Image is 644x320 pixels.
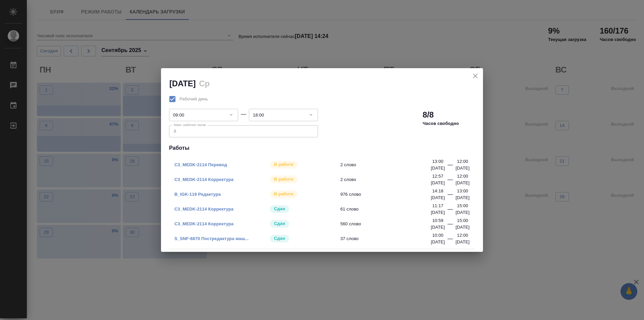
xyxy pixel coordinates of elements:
div: — [447,220,453,231]
div: — [447,176,453,186]
p: [DATE] [431,224,445,231]
p: [DATE] [455,239,470,245]
p: [DATE] [431,209,445,216]
h2: [DATE] [169,79,196,88]
p: 12:57 [432,173,443,180]
p: [DATE] [431,180,445,186]
h2: Ср [199,79,210,88]
p: 12:00 [457,232,468,239]
p: Сдан [274,220,285,227]
a: C3_MEDK-2114 Корректура [174,221,233,226]
p: 14:18 [432,188,443,194]
div: — [447,161,453,172]
p: 15:00 [457,202,468,209]
p: [DATE] [455,209,470,216]
p: [DATE] [455,224,470,231]
div: — [447,205,453,216]
p: 12:00 [457,158,468,165]
p: В работе [274,176,293,183]
p: 10:00 [432,232,443,239]
span: 976 слово [340,191,435,198]
a: S_SNF-6870 Постредактура маш... [174,236,249,241]
div: — [447,190,453,201]
p: Часов свободно [423,120,459,127]
p: [DATE] [431,239,445,245]
p: 11:17 [432,202,443,209]
span: 2 слово [340,176,435,183]
span: 61 слово [340,206,435,213]
p: 12:00 [457,173,468,180]
h2: 8/8 [423,109,434,120]
div: — [447,235,453,245]
button: close [470,71,480,81]
h4: Работы [169,144,475,152]
span: 2 слово [340,162,435,168]
p: [DATE] [431,194,445,201]
div: — [241,110,246,118]
p: [DATE] [431,165,445,172]
p: [DATE] [455,194,470,201]
p: В работе [274,161,293,168]
span: Рабочий день [179,96,208,102]
p: [DATE] [455,180,470,186]
p: Сдан [274,205,285,212]
a: C3_MEDK-2114 Корректура [174,177,233,182]
span: 37 слово [340,235,435,242]
a: B_IGK-119 Редактура [174,192,221,197]
p: 10:59 [432,217,443,224]
p: 13:00 [432,158,443,165]
a: C3_MEDK-2114 Корректура [174,207,233,212]
p: [DATE] [455,165,470,172]
span: 560 слово [340,221,435,227]
p: В работе [274,191,293,197]
p: 15:00 [457,217,468,224]
p: Сдан [274,235,285,242]
p: 13:00 [457,188,468,194]
a: C3_MEDK-2114 Перевод [174,162,227,167]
